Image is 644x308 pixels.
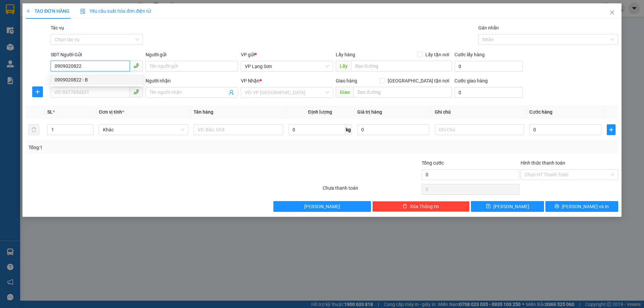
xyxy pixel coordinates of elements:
input: 0 [357,124,429,135]
span: Tên hàng [194,109,213,115]
span: VP Nhận [241,78,260,83]
span: printer [554,204,559,209]
span: [PERSON_NAME] [304,203,340,210]
span: Định lượng [308,109,332,115]
button: plus [32,86,43,97]
span: save [486,204,491,209]
input: Dọc đường [354,87,452,98]
label: Gán nhãn [478,25,499,30]
div: Chưa thanh toán [322,184,421,196]
label: Cước giao hàng [454,78,488,83]
span: [PERSON_NAME] và In [562,203,609,210]
span: plus [26,9,31,13]
input: VD: Bàn, Ghế [194,124,283,135]
span: user-add [229,90,234,95]
span: close [609,10,615,15]
span: Khác [103,125,184,135]
button: [PERSON_NAME] [273,201,371,212]
span: phone [133,63,139,68]
button: delete [29,124,39,135]
input: Cước giao hàng [454,87,523,98]
span: plus [607,127,615,132]
span: phone [133,89,139,95]
span: Lấy [336,61,351,71]
span: [GEOGRAPHIC_DATA] tận nơi [385,77,452,84]
span: Cước hàng [529,109,552,115]
div: 0909020822 - B [55,76,139,83]
span: [PERSON_NAME] [493,203,529,210]
span: SL [47,109,53,115]
span: Giao [336,87,354,98]
span: Lấy hàng [336,52,355,57]
button: printer[PERSON_NAME] và In [545,201,618,212]
label: Hình thức thanh toán [521,160,565,166]
input: Dọc đường [351,61,452,71]
span: Yêu cầu xuất hóa đơn điện tử [80,8,151,14]
span: VP Lạng Sơn [245,61,329,71]
div: Tổng: 1 [29,144,249,151]
span: TẠO ĐƠN HÀNG [26,8,69,14]
span: Đơn vị tính [99,109,124,115]
span: plus [33,89,43,95]
span: Tổng cước [422,160,444,166]
span: kg [345,124,352,135]
div: Người nhận [146,77,238,84]
button: deleteXóa Thông tin [372,201,470,212]
div: VP gửi [241,51,333,58]
button: save[PERSON_NAME] [471,201,544,212]
span: Giá trị hàng [357,109,382,115]
label: Cước lấy hàng [454,52,485,57]
input: Ghi Chú [435,124,524,135]
div: Người gửi [146,51,238,58]
span: Xóa Thông tin [410,203,439,210]
div: SĐT Người Gửi [51,51,143,58]
th: Ghi chú [432,106,527,119]
label: Tác vụ [51,25,64,30]
img: icon [80,9,86,14]
span: Giao hàng [336,78,357,83]
button: plus [607,124,615,135]
span: Lấy tận nơi [423,51,452,58]
div: 0909020822 - B [51,74,143,85]
input: Cước lấy hàng [454,61,523,72]
span: delete [402,204,407,209]
button: Close [603,3,622,22]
